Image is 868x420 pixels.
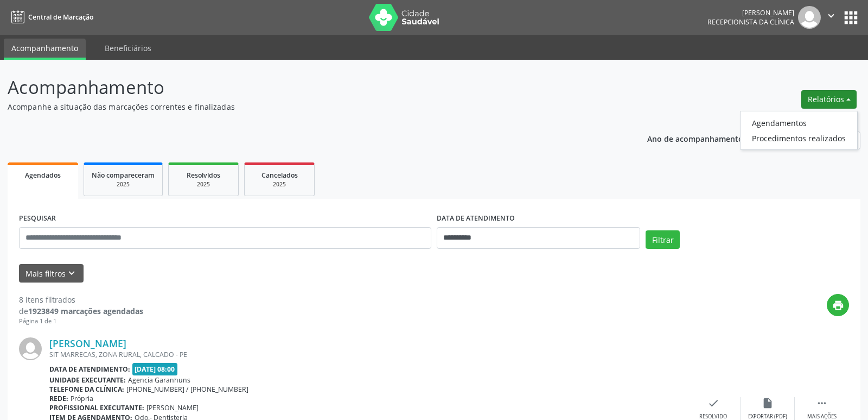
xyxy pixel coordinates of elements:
[66,267,78,279] i: keyboard_arrow_down
[187,171,220,180] span: Resolvidos
[126,385,248,394] span: [PHONE_NUMBER] / [PHONE_NUMBER]
[92,180,155,189] div: 2025
[146,403,199,412] span: [PERSON_NAME]
[8,101,604,112] p: Acompanhe a situação das marcações correntes e finalizadas
[49,365,130,374] b: Data de atendimento:
[132,363,178,375] span: [DATE] 08:00
[261,171,298,180] span: Cancelados
[19,210,56,227] label: PESQUISAR
[19,337,42,360] img: img
[647,131,743,145] p: Ano de acompanhamento
[19,317,143,326] div: Página 1 de 1
[8,74,604,101] p: Acompanhamento
[49,394,68,403] b: Rede:
[741,115,857,130] a: Agendamentos
[8,8,93,26] a: Central de Marcação
[4,39,86,60] a: Acompanhamento
[707,17,794,27] span: Recepcionista da clínica
[19,305,143,317] div: de
[128,375,190,385] span: Agencia Garanhuns
[762,397,774,409] i: insert_drive_file
[252,180,307,189] div: 2025
[49,350,686,359] div: SIT MARRECAS, ZONA RURAL, CALCADO - PE
[801,90,857,109] button: Relatórios
[49,375,126,385] b: Unidade executante:
[97,39,159,58] a: Beneficiários
[92,171,155,180] span: Não compareceram
[176,180,231,189] div: 2025
[25,171,61,180] span: Agendados
[49,385,124,394] b: Telefone da clínica:
[437,210,515,227] label: DATA DE ATENDIMENTO
[49,403,144,412] b: Profissional executante:
[19,294,143,305] div: 8 itens filtrados
[827,294,849,316] button: print
[740,111,858,150] ul: Relatórios
[28,12,93,22] span: Central de Marcação
[821,6,841,29] button: 
[798,6,821,29] img: img
[741,130,857,146] a: Procedimentos realizados
[825,10,837,22] i: 
[707,397,719,409] i: check
[28,306,143,316] strong: 1923849 marcações agendadas
[832,299,844,311] i: print
[841,8,860,27] button: apps
[646,230,680,249] button: Filtrar
[49,337,126,349] a: [PERSON_NAME]
[71,394,93,403] span: Própria
[707,8,794,17] div: [PERSON_NAME]
[19,264,84,283] button: Mais filtroskeyboard_arrow_down
[816,397,828,409] i: 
